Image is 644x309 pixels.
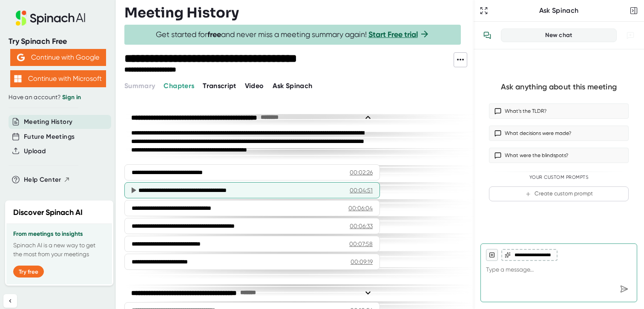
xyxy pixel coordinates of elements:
button: Continue with Google [10,49,106,66]
button: Upload [24,146,46,156]
span: Ask Spinach [273,82,313,90]
button: Help Center [24,175,70,185]
div: 00:04:51 [350,186,373,195]
div: 00:06:33 [350,222,373,230]
div: 00:09:19 [351,257,373,266]
a: Sign in [62,94,81,101]
div: New chat [506,31,611,39]
div: 00:06:04 [348,204,373,212]
span: Video [245,82,264,90]
h3: Meeting History [124,5,239,21]
button: Future Meetings [24,132,75,142]
button: Collapse sidebar [3,294,17,308]
button: Meeting History [24,117,72,127]
button: Summary [124,81,155,91]
button: Create custom prompt [489,186,629,201]
div: 00:07:58 [349,240,373,248]
div: Ask anything about this meeting [501,82,617,92]
h2: Discover Spinach AI [13,207,83,218]
button: Chapters [164,81,194,91]
span: Get started for and never miss a meeting summary again! [156,30,430,40]
span: Chapters [164,82,194,90]
button: What decisions were made? [489,126,629,141]
span: Summary [124,82,155,90]
button: View conversation history [479,27,496,44]
div: 00:02:26 [350,168,373,177]
img: Aehbyd4JwY73AAAAAElFTkSuQmCC [17,54,25,61]
button: Try free [13,266,44,278]
div: Your Custom Prompts [489,175,629,180]
button: Transcript [203,81,236,91]
button: Continue with Microsoft [10,70,106,87]
button: What were the blindspots? [489,148,629,163]
button: Ask Spinach [273,81,313,91]
div: Have an account? [9,94,107,101]
button: Video [245,81,264,91]
button: Close conversation sidebar [628,5,640,17]
b: free [207,30,221,39]
button: Expand to Ask Spinach page [478,5,490,17]
span: Help Center [24,175,61,185]
div: Try Spinach Free [9,37,107,46]
p: Spinach AI is a new way to get the most from your meetings [13,241,105,259]
div: Send message [616,281,632,297]
div: Ask Spinach [490,6,628,15]
span: Transcript [203,82,236,90]
button: What’s the TLDR? [489,103,629,119]
a: Start Free trial [368,30,418,39]
h3: From meetings to insights [13,231,105,237]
